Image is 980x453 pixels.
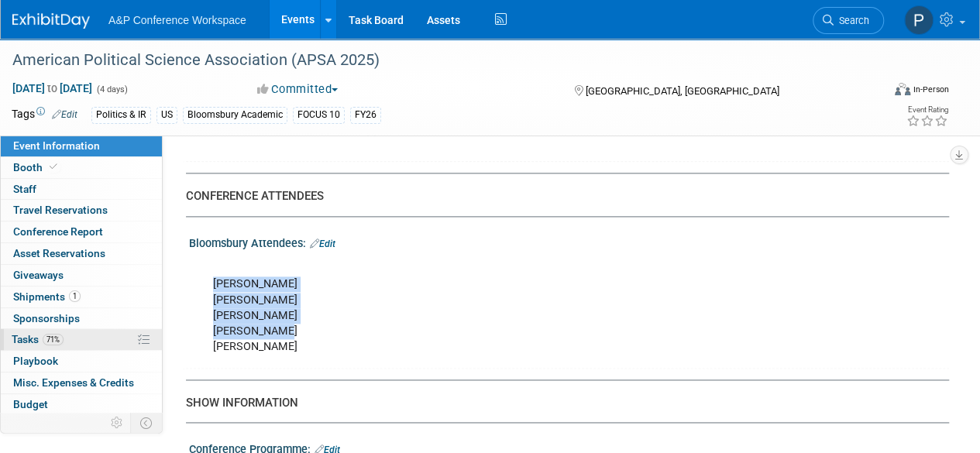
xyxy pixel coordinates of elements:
[834,15,869,26] span: Search
[156,107,177,123] div: US
[1,136,162,156] a: Event Information
[13,225,103,238] span: Conference Report
[1,329,162,350] a: Tasks71%
[813,7,884,34] a: Search
[104,413,131,433] td: Personalize Event Tab Strip
[12,13,90,29] img: ExhibitDay
[12,333,64,345] span: Tasks
[1,221,162,242] a: Conference Report
[310,239,335,249] a: Edit
[906,106,948,114] div: Event Rating
[1,200,162,221] a: Travel Reservations
[12,106,77,124] td: Tags
[13,290,81,303] span: Shipments
[131,413,163,433] td: Toggle Event Tabs
[1,243,162,264] a: Asset Reservations
[13,161,60,173] span: Booth
[13,183,36,195] span: Staff
[13,139,100,152] span: Event Information
[252,81,344,98] button: Committed
[1,265,162,286] a: Giveaways
[1,308,162,329] a: Sponsorships
[69,290,81,302] span: 1
[45,82,60,94] span: to
[43,334,64,345] span: 71%
[183,107,287,123] div: Bloomsbury Academic
[13,204,108,216] span: Travel Reservations
[95,84,128,94] span: (4 days)
[186,188,937,204] div: CONFERENCE ATTENDEES
[1,287,162,307] a: Shipments1
[50,163,57,171] i: Booth reservation complete
[108,14,246,26] span: A&P Conference Workspace
[52,109,77,120] a: Edit
[13,355,58,367] span: Playbook
[189,232,949,252] div: Bloomsbury Attendees:
[202,253,799,362] div: [PERSON_NAME] [PERSON_NAME] [PERSON_NAME] [PERSON_NAME] [PERSON_NAME]
[1,394,162,415] a: Budget
[1,157,162,178] a: Booth
[293,107,345,123] div: FOCUS 10
[13,312,80,324] span: Sponsorships
[12,81,93,95] span: [DATE] [DATE]
[13,247,105,259] span: Asset Reservations
[13,269,64,281] span: Giveaways
[186,395,937,411] div: SHOW INFORMATION
[7,46,869,74] div: American Political Science Association (APSA 2025)
[904,5,934,35] img: Paige Papandrea
[895,83,910,95] img: Format-Inperson.png
[13,376,134,389] span: Misc. Expenses & Credits
[585,85,779,97] span: [GEOGRAPHIC_DATA], [GEOGRAPHIC_DATA]
[913,84,949,95] div: In-Person
[812,81,949,104] div: Event Format
[91,107,151,123] div: Politics & IR
[13,398,48,410] span: Budget
[1,351,162,372] a: Playbook
[1,372,162,393] a: Misc. Expenses & Credits
[1,179,162,200] a: Staff
[350,107,381,123] div: FY26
